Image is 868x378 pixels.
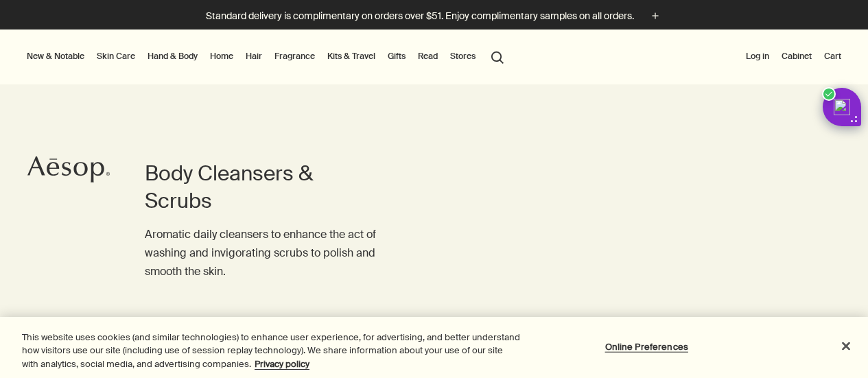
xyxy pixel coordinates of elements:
div: This website uses cookies (and similar technologies) to enhance user experience, for advertising,... [22,331,521,371]
a: Hair [243,48,265,64]
nav: supplementary [743,29,844,84]
a: Home [207,48,236,64]
button: Open search [485,43,510,69]
a: Read [415,48,441,64]
a: Gifts [385,48,408,64]
h1: Body Cleansers & Scrubs [145,160,379,215]
button: Online Preferences, Opens the preference center dialog [604,333,690,360]
a: Kits & Travel [325,48,378,64]
button: Close [831,331,861,361]
button: New & Notable [24,48,87,64]
button: Stores [447,48,478,64]
p: Aromatic daily cleansers to enhance the act of washing and invigorating scrubs to polish and smoo... [145,225,379,281]
a: Aesop [24,152,113,190]
svg: Aesop [27,156,110,183]
a: Fragrance [272,48,318,64]
p: Standard delivery is complimentary on orders over $51. Enjoy complimentary samples on all orders. [206,9,634,23]
nav: primary [24,29,510,84]
a: Skin Care [94,48,138,64]
button: Cart [821,48,844,64]
button: Log in [743,48,772,64]
a: Cabinet [779,48,814,64]
a: More information about your privacy, opens in a new tab [255,358,309,370]
a: Hand & Body [145,48,200,64]
button: Standard delivery is complimentary on orders over $51. Enjoy complimentary samples on all orders. [206,8,663,24]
